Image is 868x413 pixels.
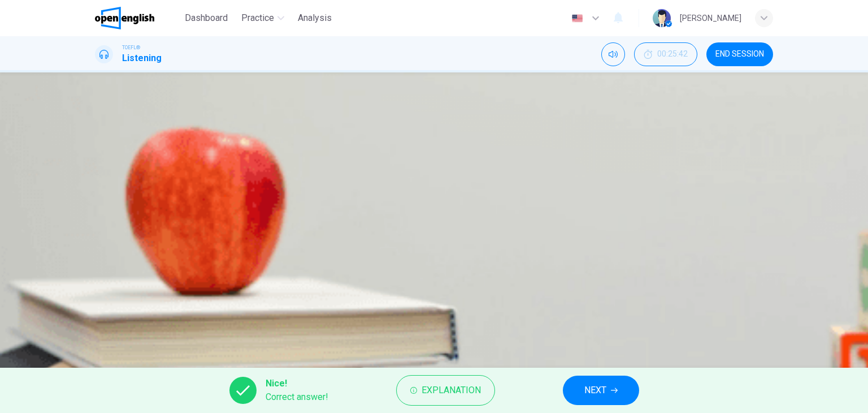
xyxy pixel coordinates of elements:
[680,11,741,25] div: [PERSON_NAME]
[298,11,332,25] span: Analysis
[653,9,671,27] img: Profile picture
[266,390,328,404] span: Correct answer!
[396,375,495,406] button: Explanation
[657,50,688,59] span: 00:25:42
[584,382,606,398] span: NEXT
[601,42,625,66] div: Mute
[293,8,336,28] button: Analysis
[95,7,154,29] img: OpenEnglish logo
[634,42,697,66] div: Hide
[570,14,584,23] img: en
[422,382,481,398] span: Explanation
[122,44,140,51] span: TOEFL®
[715,50,764,59] span: END SESSION
[706,42,773,66] button: END SESSION
[237,8,289,28] button: Practice
[563,376,639,405] button: NEXT
[95,7,180,29] a: OpenEnglish logo
[122,51,162,65] h1: Listening
[266,377,328,390] span: Nice!
[180,8,232,28] button: Dashboard
[185,11,228,25] span: Dashboard
[634,42,697,66] button: 00:25:42
[241,11,274,25] span: Practice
